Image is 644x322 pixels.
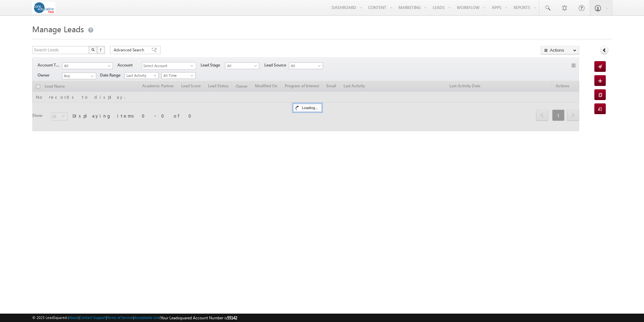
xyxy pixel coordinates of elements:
[32,2,55,13] img: Custom Logo
[107,315,133,320] a: Terms of Service
[191,64,196,67] span: select
[32,24,84,34] span: Manage Leads
[289,62,323,69] a: All
[125,73,157,79] span: Last Activity
[91,48,95,51] img: Search
[38,72,62,78] span: Owner
[38,62,62,68] span: Account Type
[97,46,105,54] button: ?
[161,315,237,320] span: Your Leadsquared Account Number is
[114,47,146,53] span: Advanced Search
[117,62,142,68] span: Account
[142,62,196,70] div: Select Account
[541,46,579,54] button: Actions
[225,63,257,69] span: All
[162,73,194,79] span: All Time
[79,315,106,320] a: Contact Support
[134,315,160,320] a: Acceptable Use
[100,47,103,53] span: ?
[32,315,237,321] span: © 2025 LeadSquared | | | | |
[227,315,237,320] span: 55142
[87,73,96,80] a: Show All Items
[142,62,191,70] span: Select Account
[289,63,321,69] span: All
[69,315,78,320] a: About
[100,72,124,78] span: Date Range
[62,62,113,69] a: All
[225,62,259,69] a: All
[62,63,109,69] span: All
[201,62,225,68] span: Lead Stage
[161,72,196,79] a: All Time
[264,62,289,68] span: Lead Source
[124,72,159,79] a: Last Activity
[62,73,96,79] input: Type to Search
[293,104,322,112] div: Loading...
